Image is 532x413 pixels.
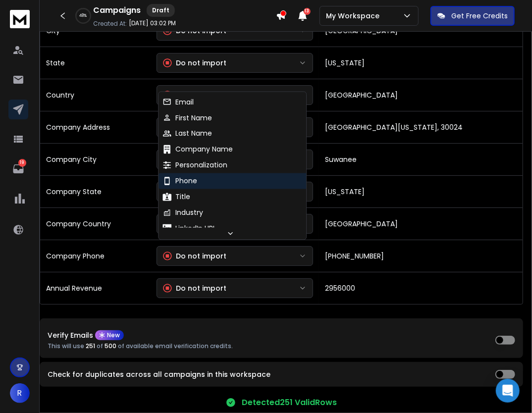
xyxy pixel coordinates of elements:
[162,97,194,107] div: Email
[319,79,523,111] td: [GEOGRAPHIC_DATA]
[48,342,233,350] p: This will use of of available email verification credits.
[86,342,95,350] span: 251
[162,208,203,218] div: Industry
[162,192,190,202] div: Title
[304,8,311,15] span: 13
[163,251,226,261] div: Do not import
[162,129,212,139] div: Last Name
[40,272,151,304] td: Annual Revenue
[129,19,176,27] p: [DATE] 03:02 PM
[40,207,151,240] td: Company Country
[40,111,151,143] td: Company Address
[40,143,151,175] td: Company City
[40,79,151,111] td: Country
[163,90,226,100] div: Do not import
[162,113,212,123] div: First Name
[319,207,523,240] td: [GEOGRAPHIC_DATA]
[10,10,30,28] img: logo
[147,4,175,17] div: Draft
[326,11,383,21] p: My Workspace
[48,332,93,339] p: Verify Emails
[48,371,270,378] label: Check for duplicates across all campaigns in this workspace
[162,224,216,234] div: LinkedIn URL
[319,272,523,304] td: 2956000
[451,11,508,21] p: Get Free Credits
[319,175,523,207] td: [US_STATE]
[95,330,124,340] div: New
[163,58,226,68] div: Do not import
[319,111,523,143] td: [GEOGRAPHIC_DATA][US_STATE], 30024
[93,4,141,16] h1: Campaigns
[40,47,151,79] td: State
[80,13,87,19] p: 48 %
[40,175,151,207] td: Company State
[162,176,197,186] div: Phone
[319,47,523,79] td: [US_STATE]
[163,283,226,293] div: Do not import
[496,379,520,403] div: Open Intercom Messenger
[242,397,337,409] p: Detected 251 Valid Rows
[319,240,523,272] td: [PHONE_NUMBER]
[162,145,233,155] div: Company Name
[18,159,26,167] p: 19
[40,240,151,272] td: Company Phone
[162,160,227,170] div: Personalization
[93,20,127,28] p: Created At:
[319,143,523,175] td: Suwanee
[105,342,116,350] span: 500
[10,383,30,403] span: R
